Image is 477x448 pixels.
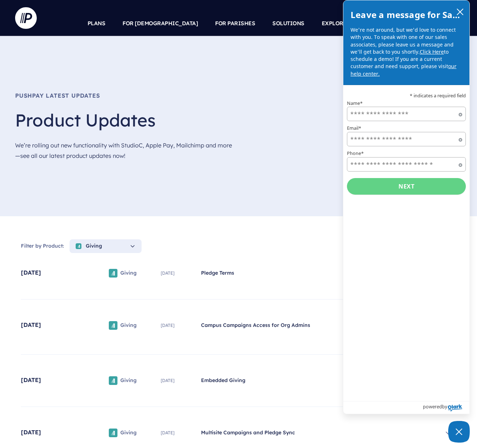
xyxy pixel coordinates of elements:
a: PLANS [88,11,106,36]
span: Campus Campaigns Access for Org Admins [201,322,439,329]
span: by [442,402,447,411]
h1: Product Updates [15,111,233,129]
span: Giving [76,243,102,250]
span: Giving [120,377,137,384]
p: * indicates a required field [347,93,466,98]
input: Name [347,107,466,121]
span: Pledge Terms [201,270,419,277]
span: [DATE] [161,378,195,383]
button: Giving [70,239,142,253]
button: close chatbox [454,6,466,17]
label: Name* [347,101,466,106]
span: [DATE] [161,271,195,275]
h2: Leave a message for Sales! [351,8,462,22]
span: [DATE] [21,424,93,442]
span: [DATE] [21,372,93,389]
span: Giving [120,270,137,277]
div: Vidyard media player [244,65,462,187]
span: [DATE] [21,317,93,337]
button: Next [347,178,466,195]
span: [DATE] [161,431,195,435]
button: Close Chatbox [448,421,470,443]
p: We're not around, but we'd love to connect with you. To speak with one of our sales associates, p... [351,26,462,77]
span: Giving [120,429,137,436]
a: SOLUTIONS [272,11,304,36]
label: Email* [347,126,466,130]
a: our help center. [351,63,456,77]
a: FOR PARISHES [215,11,255,36]
span: Giving [120,322,137,329]
span: [DATE] [21,265,93,282]
span: Required field [459,163,462,167]
span: Multisite Campaigns and Pledge Sync [201,429,439,436]
label: Phone* [347,151,466,156]
span: [DATE] [161,323,195,328]
input: Phone [347,157,466,172]
input: Email [347,132,466,146]
a: Click Here [420,48,444,55]
span: powered [423,402,442,411]
span: Required field [459,138,462,142]
span: Pushpay Latest Updates [15,91,233,100]
a: EXPLORE [322,11,347,36]
iframe: 2025 August Product Release [244,65,462,187]
a: Powered by Olark [423,402,469,414]
a: FOR [DEMOGRAPHIC_DATA] [122,11,198,36]
span: Required field [459,113,462,116]
p: We’re rolling out new functionality with StudioC, Apple Pay, Mailchimp and more—see all our lates... [15,140,233,161]
span: Filter by Product: [21,243,64,250]
span: Embedded Giving [201,377,439,384]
